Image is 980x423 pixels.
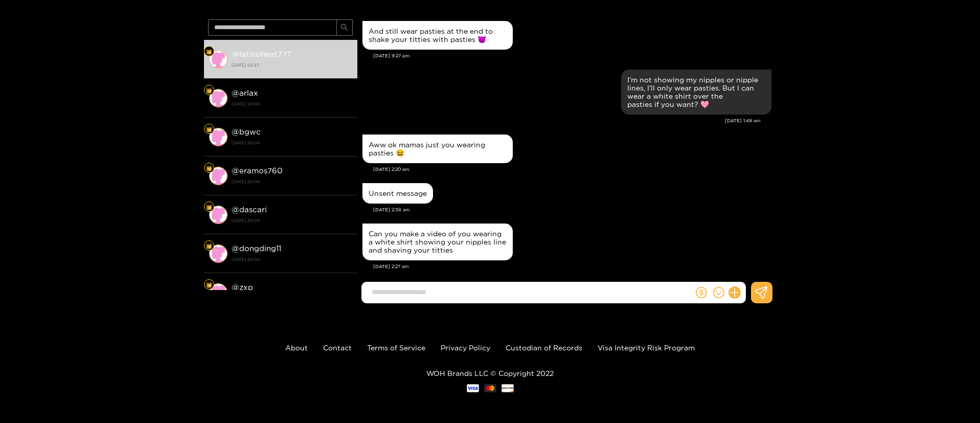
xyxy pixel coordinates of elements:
[369,230,507,254] div: Can you make a video of you wearing a white shirt showing your nipples line and shaving your titties
[362,135,513,163] div: Aug. 16, 2:20 am
[232,255,352,264] strong: [DATE] 20:06
[621,70,771,115] div: Aug. 16, 1:49 am
[206,282,212,288] img: Fan Level
[373,206,771,213] div: [DATE] 2:38 am
[323,344,352,351] a: Contact
[209,128,227,146] img: conversation
[209,89,227,107] img: conversation
[373,52,771,59] div: [DATE] 9:27 pm
[713,287,724,298] span: smile
[232,50,291,58] strong: @ latinoheat777
[367,344,425,351] a: Terms of Service
[369,141,507,157] div: Aww ok mamas just you wearing pasties 😆
[206,49,212,55] img: Fan Level
[362,21,513,50] div: Aug. 15, 9:27 pm
[232,216,352,225] strong: [DATE] 20:06
[206,87,212,94] img: Fan Level
[232,99,352,108] strong: [DATE] 20:06
[373,166,771,173] div: [DATE] 2:20 am
[209,167,227,185] img: conversation
[206,165,212,171] img: Fan Level
[694,285,709,300] button: dollar
[232,283,253,292] strong: @ zxp
[369,27,507,43] div: And still wear pasties at the end to shake your titties with pasties 😈
[232,127,261,136] strong: @ bgwc
[369,189,427,197] div: Unsent message
[285,344,308,351] a: About
[373,263,771,270] div: [DATE] 2:27 am
[206,204,212,210] img: Fan Level
[506,344,582,351] a: Custodian of Records
[627,76,765,108] div: I’m not showing my nipples or nipple lines, I’ll only wear pasties. But I can wear a white shirt ...
[209,206,227,224] img: conversation
[336,19,353,36] button: search
[206,243,212,249] img: Fan Level
[209,283,227,302] img: conversation
[362,117,761,124] div: [DATE] 1:49 am
[232,244,281,253] strong: @ dongding11
[232,60,352,70] strong: [DATE] 02:27
[206,126,212,132] img: Fan Level
[232,166,283,175] strong: @ eramos760
[441,344,490,351] a: Privacy Policy
[209,50,227,69] img: conversation
[209,244,227,263] img: conversation
[232,138,352,147] strong: [DATE] 20:06
[696,287,707,298] span: dollar
[362,224,513,260] div: Aug. 16, 2:27 am
[232,88,258,97] strong: @ arlax
[232,205,267,214] strong: @ dascari
[598,344,695,351] a: Visa Integrity Risk Program
[340,24,348,32] span: search
[232,177,352,186] strong: [DATE] 20:06
[362,183,433,204] div: Aug. 16, 2:38 am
